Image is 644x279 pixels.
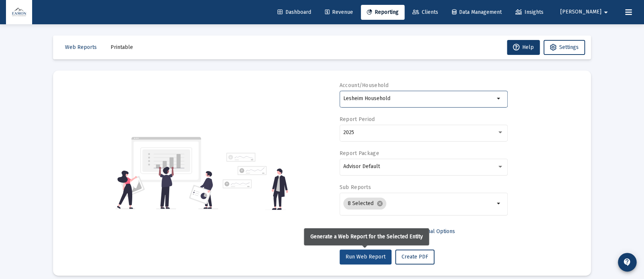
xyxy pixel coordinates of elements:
[59,40,103,55] button: Web Reports
[278,9,311,15] span: Dashboard
[510,5,549,20] a: Insights
[395,249,434,264] button: Create PDF
[343,129,354,136] span: 2025
[340,116,375,123] label: Report Period
[601,5,610,20] mat-icon: arrow_drop_down
[340,150,379,156] label: Report Package
[452,9,502,15] span: Data Management
[402,254,428,260] span: Create PDF
[343,196,495,211] mat-chip-list: Selection
[367,9,399,15] span: Reporting
[346,254,386,260] span: Run Web Report
[343,163,380,170] span: Advisor Default
[346,228,397,235] span: Select Custom Period
[111,44,133,50] span: Printable
[623,258,632,267] mat-icon: contact_support
[65,44,97,50] span: Web Reports
[411,228,455,235] span: Additional Options
[319,5,359,20] a: Revenue
[105,40,139,55] button: Printable
[272,5,317,20] a: Dashboard
[223,153,288,210] img: reporting-alt
[361,5,405,20] a: Reporting
[495,94,504,103] mat-icon: arrow_drop_down
[513,44,534,50] span: Help
[560,9,601,15] span: [PERSON_NAME]
[544,40,585,55] button: Settings
[340,82,389,89] label: Account/Household
[377,200,383,207] mat-icon: cancel
[340,184,371,190] label: Sub Reports
[515,9,544,15] span: Insights
[507,40,540,55] button: Help
[495,199,504,208] mat-icon: arrow_drop_down
[325,9,353,15] span: Revenue
[559,44,579,50] span: Settings
[343,96,495,102] input: Search or select an account or household
[446,5,508,20] a: Data Management
[115,136,218,210] img: reporting
[412,9,438,15] span: Clients
[12,5,27,20] img: Dashboard
[340,249,391,264] button: Run Web Report
[551,4,619,19] button: [PERSON_NAME]
[343,198,386,210] mat-chip: 8 Selected
[406,5,444,20] a: Clients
